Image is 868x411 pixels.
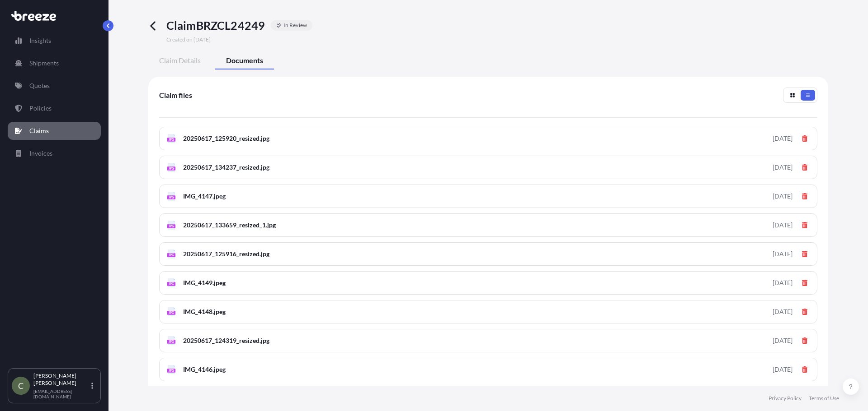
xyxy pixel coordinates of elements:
[159,329,817,352] a: JPG20250617_124319_resized.jpg[DATE]
[773,336,793,345] div: [DATE]
[8,77,101,95] a: Quotes
[159,56,201,65] span: Claim Details
[283,22,307,29] p: In Review
[183,221,276,230] span: 20250617_133659_resized_1.jpg
[18,381,24,390] span: C
[169,196,174,199] text: JPG
[159,156,817,179] a: JPG20250617_134237_resized.jpg[DATE]
[159,300,817,323] a: JPGIMG_4148.jpeg[DATE]
[773,163,793,172] div: [DATE]
[773,365,793,374] div: [DATE]
[773,249,793,259] div: [DATE]
[159,213,817,237] a: JPG20250617_133659_resized_1.jpg[DATE]
[169,311,174,314] text: JPG
[183,192,226,201] span: IMG_4147.jpeg
[166,36,211,43] span: Created on
[159,91,192,100] span: Claim files
[183,134,269,143] span: 20250617_125920_resized.jpg
[773,278,793,287] div: [DATE]
[169,340,174,343] text: JPG
[29,59,59,68] p: Shipments
[159,271,817,295] a: JPGIMG_4149.jpeg[DATE]
[183,163,269,172] span: 20250617_134237_resized.jpg
[183,249,269,259] span: 20250617_125916_resized.jpg
[169,225,174,228] text: JPG
[29,126,49,135] p: Claims
[8,54,101,72] a: Shipments
[33,388,90,399] p: [EMAIL_ADDRESS][DOMAIN_NAME]
[193,36,211,43] span: [DATE]
[773,192,793,201] div: [DATE]
[33,372,90,387] p: [PERSON_NAME] [PERSON_NAME]
[29,81,50,90] p: Quotes
[226,56,263,65] span: Documents
[159,185,817,208] a: JPGIMG_4147.jpeg[DATE]
[8,144,101,162] a: Invoices
[169,167,174,170] text: JPG
[159,358,817,381] a: JPGIMG_4146.jpeg[DATE]
[183,336,269,345] span: 20250617_124319_resized.jpg
[169,254,174,257] text: JPG
[169,282,174,286] text: JPG
[809,395,839,402] a: Terms of Use
[769,395,802,402] a: Privacy Policy
[183,278,226,287] span: IMG_4149.jpeg
[773,307,793,316] div: [DATE]
[8,32,101,50] a: Insights
[183,365,226,374] span: IMG_4146.jpeg
[169,369,174,372] text: JPG
[29,149,52,158] p: Invoices
[166,18,265,32] span: Claim BRZCL24249
[29,36,51,45] p: Insights
[8,99,101,117] a: Policies
[29,104,52,113] p: Policies
[159,242,817,266] a: JPG20250617_125916_resized.jpg[DATE]
[159,127,817,150] a: JPG20250617_125920_resized.jpg[DATE]
[8,122,101,140] a: Claims
[183,307,226,316] span: IMG_4148.jpeg
[773,221,793,230] div: [DATE]
[773,134,793,143] div: [DATE]
[169,138,174,141] text: JPG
